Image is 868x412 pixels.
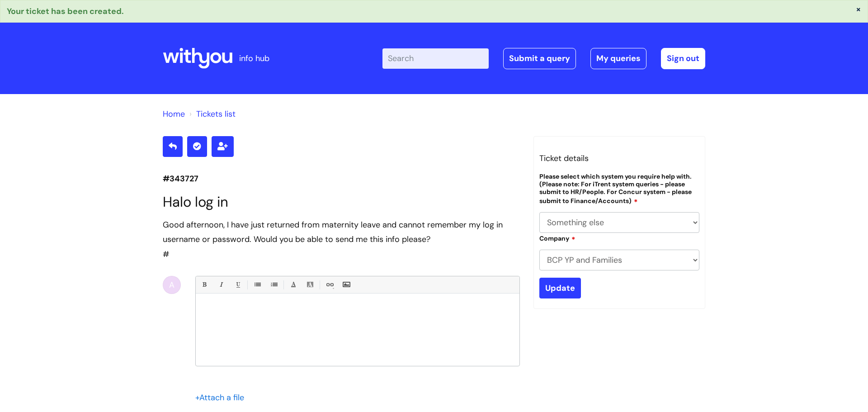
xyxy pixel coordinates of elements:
[195,390,250,405] div: Attach a file
[324,279,335,290] a: Link
[198,279,210,290] a: Bold (Ctrl-B)
[539,233,576,242] label: Company
[382,48,489,68] input: Search
[661,48,705,69] a: Sign out
[590,48,646,69] a: My queries
[215,279,226,290] a: Italic (Ctrl-I)
[539,151,699,166] h3: Ticket details
[288,279,299,290] a: Font Color
[187,107,236,121] li: Tickets list
[239,51,269,66] p: info hub
[196,109,236,119] a: Tickets list
[163,218,520,247] div: Good afternoon, I have just returned from maternity leave and cannot remember my log in username ...
[163,218,520,261] div: #
[163,276,181,294] div: A
[382,48,705,69] div: | -
[163,194,520,210] h1: Halo log in
[163,107,185,121] li: Solution home
[340,279,352,290] a: Insert Image...
[163,109,185,119] a: Home
[539,278,581,298] input: Update
[163,171,520,186] p: #343727
[856,5,861,13] button: ×
[268,279,279,290] a: 1. Ordered List (Ctrl-Shift-8)
[539,173,699,205] label: Please select which system you require help with. (Please note: For iTrent system queries - pleas...
[304,279,316,290] a: Back Color
[503,48,576,69] a: Submit a query
[232,279,243,290] a: Underline(Ctrl-U)
[251,279,263,290] a: • Unordered List (Ctrl-Shift-7)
